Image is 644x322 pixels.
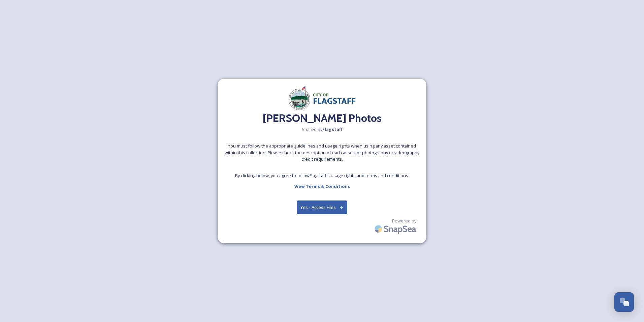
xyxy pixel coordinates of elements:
button: Yes - Access Files [297,200,347,214]
span: Shared by [302,126,343,133]
strong: Flagstaff [322,126,343,132]
strong: View Terms & Conditions [294,183,350,189]
span: You must follow the appropriate guidelines and usage rights when using any asset contained within... [224,143,420,162]
img: Document.png [288,85,356,110]
a: View Terms & Conditions [294,182,350,190]
button: Open Chat [614,292,634,312]
span: By clicking below, you agree to follow Flagstaff 's usage rights and terms and conditions. [235,172,409,179]
span: Powered by [392,218,416,224]
img: SnapSea Logo [373,221,420,237]
h2: [PERSON_NAME] Photos [263,110,382,126]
